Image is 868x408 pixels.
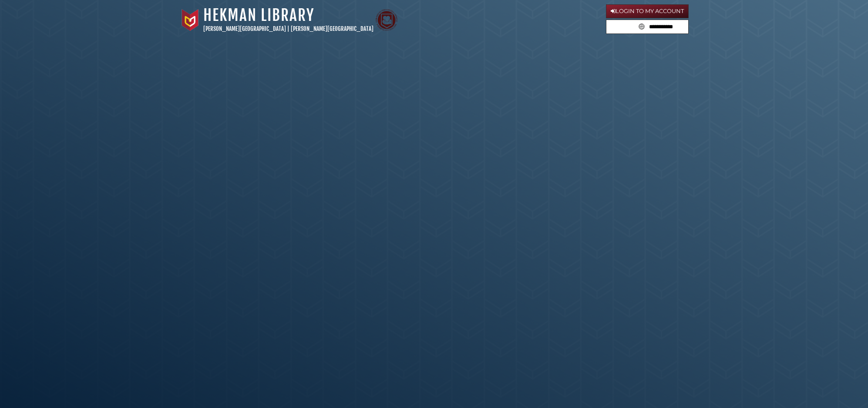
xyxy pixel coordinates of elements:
button: Search [636,20,647,32]
img: Calvin Theological Seminary [376,9,397,31]
form: Search library guides, policies, and FAQs. [606,20,689,34]
a: Login to My Account [606,4,689,18]
a: [PERSON_NAME][GEOGRAPHIC_DATA] [291,25,373,32]
a: [PERSON_NAME][GEOGRAPHIC_DATA] [203,25,286,32]
span: | [287,25,289,32]
img: Calvin University [179,9,201,31]
a: Hekman Library [203,6,314,25]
